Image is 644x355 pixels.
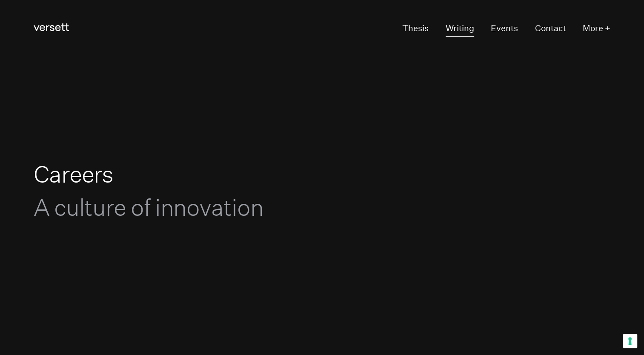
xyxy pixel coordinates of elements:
[535,21,566,37] a: Contact
[446,21,474,37] a: Writing
[583,21,610,37] button: More +
[34,157,410,223] h1: Careers
[34,193,263,221] span: A culture of innovation
[623,334,637,348] button: Your consent preferences for tracking technologies
[491,21,518,37] a: Events
[402,21,429,37] a: Thesis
